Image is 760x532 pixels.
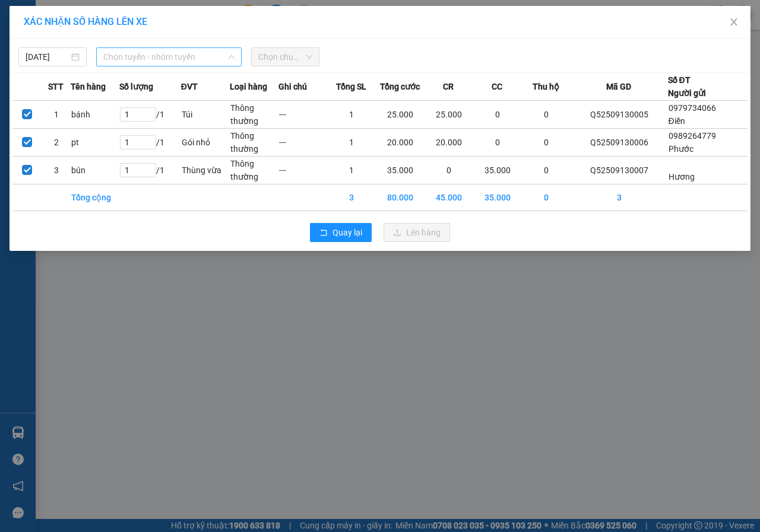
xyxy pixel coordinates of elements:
span: Chọn chuyến [258,48,312,66]
td: 3 [42,157,71,184]
input: 13/09/2025 [26,50,69,63]
span: down [228,53,235,60]
span: Bến Tre [117,13,150,24]
button: uploadLên hàng [384,223,450,242]
td: 25.000 [376,101,425,129]
td: 0 [522,129,571,157]
span: 0979734066 [5,39,58,50]
span: 0 [106,62,112,74]
span: Điền [5,26,25,37]
span: Thu hộ [533,80,559,93]
span: Trào [92,26,112,37]
td: 3 [571,184,668,211]
span: rollback [319,228,328,238]
span: 0979734066 [669,103,716,113]
td: CC: [91,60,177,76]
td: Q52509130007 [571,157,668,184]
td: 80.000 [376,184,425,211]
td: 35.000 [473,157,522,184]
td: --- [278,157,327,184]
td: bún [71,157,119,184]
td: 0 [522,101,571,129]
span: Tên hàng [71,80,106,93]
div: Số ĐT Người gửi [668,74,706,100]
span: 1 [170,81,176,94]
td: 20.000 [376,129,425,157]
td: bánh [71,101,119,129]
td: 35.000 [376,157,425,184]
span: STT [48,80,64,93]
span: Điền [669,116,685,126]
span: CR [443,80,454,93]
td: 0 [522,157,571,184]
span: 0989264779 [669,131,716,141]
td: 0 [425,157,473,184]
td: 0 [473,129,522,157]
td: Thông thường [230,157,278,184]
span: XÁC NHẬN SỐ HÀNG LÊN XE [24,16,147,27]
span: Chọn tuyến - nhóm tuyến [103,48,235,66]
p: Gửi từ: [5,13,90,24]
td: pt [71,129,119,157]
td: / 1 [119,157,180,184]
td: 0 [473,101,522,129]
span: Phước [669,144,693,154]
td: 3 [327,184,376,211]
span: Quay lại [332,226,362,239]
span: 1 - Túi (bánh ) [5,82,63,94]
span: Hương [669,172,695,181]
td: 20.000 [425,129,473,157]
span: Quận 5 [33,13,64,24]
td: 25.000 [425,101,473,129]
td: 45.000 [425,184,473,211]
td: 35.000 [473,184,522,211]
td: 0 [522,184,571,211]
td: Thùng vừa [181,157,230,184]
td: CR: [4,60,91,76]
button: rollbackQuay lại [310,223,372,242]
td: 1 [42,101,71,129]
span: CC [492,80,502,93]
span: 25.000 [19,62,48,74]
td: 2 [42,129,71,157]
span: SL: [156,82,170,94]
span: Mã GD [606,80,631,93]
button: Close [717,6,750,39]
span: 0376062480 [92,39,145,50]
td: Q52509130006 [571,129,668,157]
td: Tổng cộng [71,184,119,211]
span: Tổng cước [380,80,420,93]
span: close [729,17,739,27]
td: 1 [327,157,376,184]
td: Q52509130005 [571,101,668,129]
p: Nhận: [92,13,176,24]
